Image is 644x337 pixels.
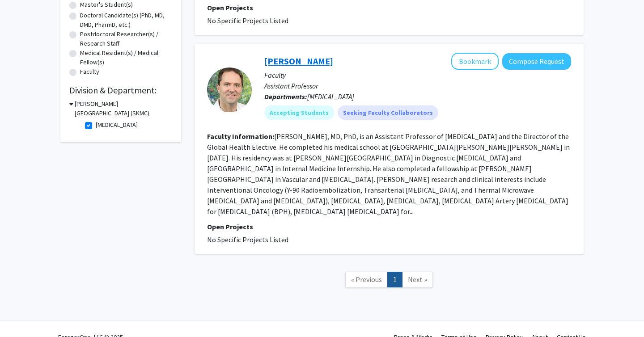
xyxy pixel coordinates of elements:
[345,272,388,287] a: Previous Page
[207,2,571,13] p: Open Projects
[207,132,570,216] fg-read-more: [PERSON_NAME], MD, PhD, is an Assistant Professor of [MEDICAL_DATA] and the Director of the Globa...
[80,67,99,76] label: Faculty
[264,80,571,91] p: Assistant Professor
[402,272,433,287] a: Next Page
[351,275,382,284] span: « Previous
[451,53,499,70] button: Add Kevin Anton to Bookmarks
[502,53,571,70] button: Compose Request to Kevin Anton
[195,263,584,299] nav: Page navigation
[264,70,571,80] p: Faculty
[207,132,274,141] b: Faculty Information:
[264,105,334,120] mat-chip: Accepting Students
[75,99,172,118] h3: [PERSON_NAME][GEOGRAPHIC_DATA] (SKMC)
[387,272,402,287] a: 1
[207,235,288,244] span: No Specific Projects Listed
[80,48,172,67] label: Medical Resident(s) / Medical Fellow(s)
[69,85,172,96] h2: Division & Department:
[264,55,333,67] a: [PERSON_NAME]
[264,92,307,101] b: Departments:
[80,29,172,48] label: Postdoctoral Researcher(s) / Research Staff
[307,92,354,101] span: [MEDICAL_DATA]
[80,11,172,29] label: Doctoral Candidate(s) (PhD, MD, DMD, PharmD, etc.)
[408,275,427,284] span: Next »
[207,221,571,232] p: Open Projects
[338,105,438,120] mat-chip: Seeking Faculty Collaborators
[7,297,38,330] iframe: Chat
[96,120,138,130] label: [MEDICAL_DATA]
[207,16,288,25] span: No Specific Projects Listed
